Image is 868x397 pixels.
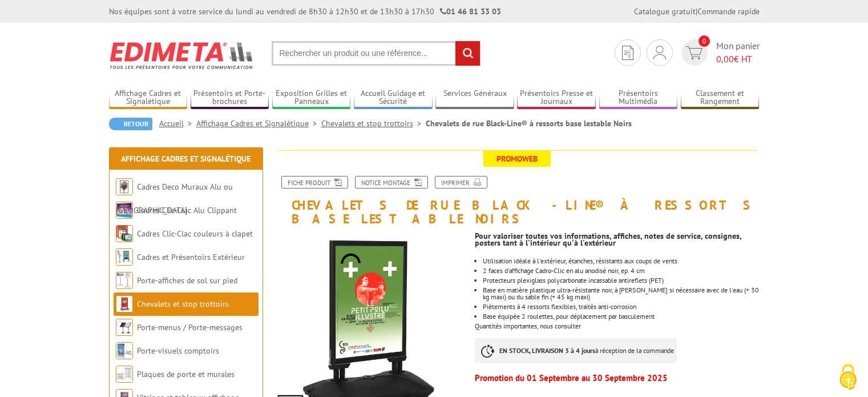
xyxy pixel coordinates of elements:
[686,46,703,59] img: devis rapide
[634,6,696,17] a: Catalogue gratuit
[137,275,237,286] a: Porte-affiches de sol sur pied
[653,46,666,59] img: devis rapide
[321,118,426,129] a: Chevalets et stop trottoirs
[716,39,760,66] span: Mon panier
[355,176,428,189] a: Notice Montage
[716,53,760,66] span: € HT
[483,313,759,320] li: Base équipée 2 roulettes, pour déplacement par basculement
[828,358,868,397] button: Cookies (fenêtre modale)
[137,299,229,309] a: Chevalets et stop trottoirs
[191,89,269,107] a: Présentoirs et Porte-brochures
[483,303,759,310] li: Piètements à 4 ressorts flexibles, traités anti-corrosion
[116,182,233,215] a: Cadres Deco Muraux Alu ou [GEOGRAPHIC_DATA]
[116,225,133,242] img: Cadres Clic-Clac couleurs à clapet
[116,295,133,312] img: Chevalets et stop trottoirs
[622,46,633,60] img: devis rapide
[121,154,251,164] a: Affichage Cadres et Signalétique
[440,6,501,17] strong: 01 46 81 33 03
[634,6,760,17] div: |
[475,226,768,387] div: Quantités importantes, nous consulter
[137,252,245,262] a: Cadres et Présentoirs Extérieur
[159,118,196,129] a: Accueil
[196,118,321,129] a: Affichage Cadres et Signalétique
[109,118,152,130] a: Retour
[483,267,759,274] li: 2 faces d'affichage Cadro-Clic en alu anodisé noir, ep. 4 cm
[716,53,734,65] span: 0,00
[681,89,760,107] a: Classement et Rangement
[137,228,253,239] a: Cadres Clic-Clac couleurs à clapet
[109,6,501,17] div: Nos équipes sont à votre service du lundi au vendredi de 8h30 à 12h30 et de 13h30 à 17h30
[834,363,862,391] img: Cookies (fenêtre modale)
[517,89,596,107] a: Présentoirs Presse et Journaux
[483,287,759,300] li: Base en matière plastique ultra-résistante noir, à [PERSON_NAME] si nécessaire avec de l'eau (+ 3...
[109,34,255,77] img: Edimeta
[697,6,760,17] a: Commande rapide
[483,277,759,284] li: Protecteurs plexiglass polycarbonate incassable antireflets (PET)
[116,248,133,266] img: Cadres et Présentoirs Extérieur
[109,89,188,107] a: Affichage Cadres et Signalétique
[435,89,514,107] a: Services Généraux
[116,272,133,289] img: Porte-affiches de sol sur pied
[116,178,133,195] img: Cadres Deco Muraux Alu ou Bois
[272,89,351,107] a: Exposition Grilles et Panneaux
[475,375,759,382] p: Promotion du 01 Septembre au 30 Septembre 2025
[483,151,551,167] span: Promoweb
[499,346,595,355] strong: EN STOCK, LIVRAISON 3 à 4 jours
[455,41,480,66] input: rechercher
[599,89,678,107] a: Présentoirs Multimédia
[679,39,760,66] a: devis rapide 0 Mon panier 0,00€ HT
[272,41,481,66] input: Rechercher un produit ou une référence...
[426,118,632,129] li: Chevalets de rue Black-Line® à ressorts base lestable Noirs
[475,231,741,248] strong: Pour valoriser toutes vos informations, affiches, notes de service, consignes, posters tant à l'i...
[281,176,348,189] a: Fiche produit
[435,176,487,189] a: Imprimer
[483,258,759,264] li: Utilisation idéale à l'extérieur, étanches, résistants aux coups de vents
[137,205,237,215] a: Cadres Clic-Clac Alu Clippant
[699,35,710,47] span: 0
[354,89,433,107] a: Accueil Guidage et Sécurité
[475,338,677,363] p: à réception de la commande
